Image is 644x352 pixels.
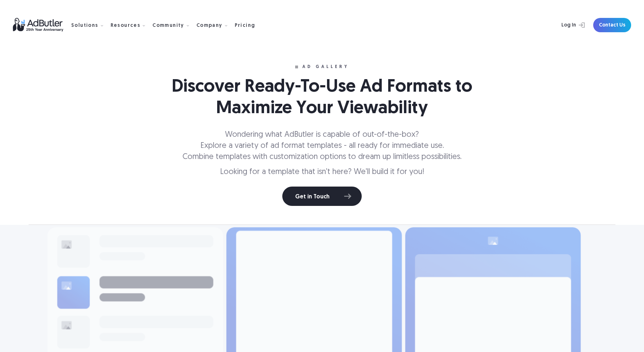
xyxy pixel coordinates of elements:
a: Pricing [235,22,261,28]
div: Resources [111,23,141,28]
div: Community [152,14,195,37]
h1: Discover Ready-To-Use Ad Formats to Maximize Your Viewability [161,77,483,120]
div: Resources [111,14,151,37]
p: Looking for a template that isn't here? We'll build it for you! [161,167,483,178]
div: ad gallery [302,64,349,69]
div: Solutions [71,23,98,28]
div: Community [152,23,184,28]
p: Wondering what AdButler is capable of out-of-the-box? Explore a variety of ad format templates - ... [161,130,483,163]
div: Company [196,23,223,28]
div: Solutions [71,14,109,37]
a: Get in Touch [282,187,362,206]
a: Log In [542,18,589,32]
div: Pricing [235,23,255,28]
div: Company [196,14,233,37]
a: Contact Us [593,18,631,32]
